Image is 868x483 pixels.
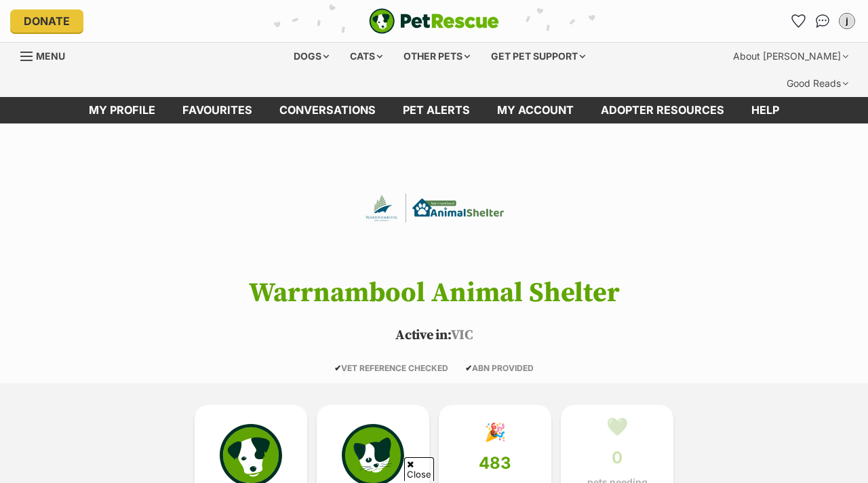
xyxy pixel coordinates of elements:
a: Conversations [812,10,833,32]
ul: Account quick links [787,10,858,32]
div: Dogs [284,43,338,70]
div: Get pet support [481,43,595,70]
a: PetRescue [369,8,499,34]
a: Adopter resources [587,97,738,123]
div: 🎉 [484,422,506,442]
a: Favourites [787,10,809,32]
img: logo-e224e6f780fb5917bec1dbf3a21bbac754714ae5b6737aabdf751b685950b380.svg [369,8,499,34]
a: My account [484,97,587,123]
a: Pet alerts [389,97,484,123]
div: About [PERSON_NAME] [724,43,858,70]
span: 0 [612,448,623,467]
span: Close [404,457,434,481]
a: conversations [266,97,389,123]
span: 483 [479,454,511,473]
div: Good Reads [777,70,858,97]
img: chat-41dd97257d64d25036548639549fe6c8038ab92f7586957e7f3b1b290dea8141.svg [816,14,830,28]
icon: ✔ [334,363,341,373]
button: My account [836,10,858,32]
a: Menu [20,43,75,67]
a: Donate [10,9,83,33]
span: Menu [36,50,65,62]
img: Warrnambool Animal Shelter [357,151,511,266]
icon: ✔ [465,363,472,373]
a: My profile [75,97,169,123]
div: Cats [340,43,392,70]
div: Other pets [394,43,479,70]
div: 💚 [606,417,628,437]
span: ABN PROVIDED [465,363,534,373]
div: j [840,14,854,28]
a: Favourites [169,97,266,123]
a: Help [738,97,793,123]
span: Active in: [395,327,450,344]
span: VET REFERENCE CHECKED [334,363,448,373]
